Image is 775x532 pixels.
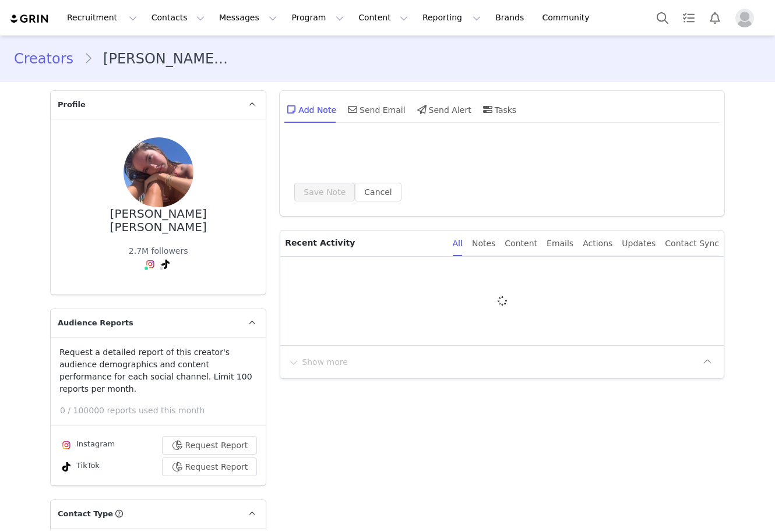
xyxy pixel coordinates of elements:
div: [PERSON_NAME] [PERSON_NAME] [69,207,247,233]
button: Messages [212,5,284,31]
p: 0 / 100000 reports used this month [60,405,266,417]
button: Show more [287,353,348,371]
a: Tasks [676,5,702,31]
div: Updates [622,230,656,257]
button: Program [284,5,351,31]
p: Recent Activity [285,230,443,256]
div: 2.7M followers [129,245,188,257]
span: Audience Reports [58,317,133,329]
button: Request Report [162,457,258,476]
button: Request Report [162,436,258,455]
button: Search [650,5,675,31]
button: Notifications [702,5,728,31]
div: Instagram [59,438,115,452]
span: Profile [58,99,86,111]
div: Add Note [284,95,336,123]
div: Send Email [346,95,406,123]
img: 49d156ef-34e7-4563-9285-0df9d2e2c5fd.jpg [124,137,193,207]
button: Cancel [355,183,401,201]
div: All [453,230,463,257]
button: Recruitment [60,5,144,31]
button: Save Note [294,183,355,201]
div: Send Alert [415,95,471,123]
p: Request a detailed report of this creator's audience demographics and content performance for eac... [59,346,257,395]
img: placeholder-profile.jpg [735,9,754,27]
div: Notes [472,230,495,257]
button: Reporting [415,5,488,31]
img: grin logo [9,13,50,24]
button: Profile [728,9,766,27]
img: instagram.svg [146,260,155,269]
span: Contact Type [58,508,113,520]
div: Emails [547,230,573,257]
button: Contacts [145,5,212,31]
button: Content [351,5,415,31]
div: Content [505,230,537,257]
div: Tasks [481,95,517,123]
div: Contact Sync [665,230,719,257]
div: Actions [583,230,612,257]
img: instagram.svg [62,441,71,450]
div: TikTok [59,460,100,474]
a: Brands [488,5,534,31]
a: Community [536,5,602,31]
a: Creators [14,48,84,69]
